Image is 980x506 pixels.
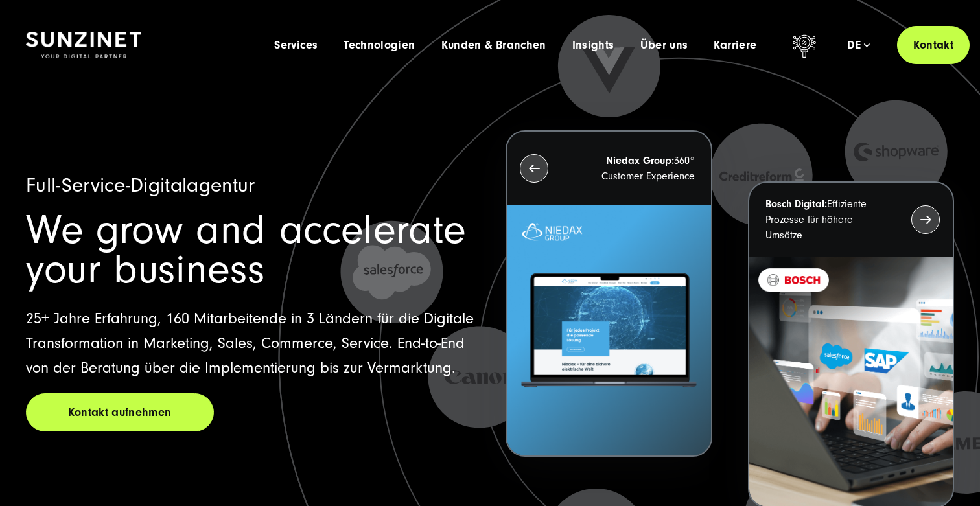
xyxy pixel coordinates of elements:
[26,207,466,293] span: We grow and accelerate your business
[572,39,614,52] a: Insights
[640,39,688,52] a: Über uns
[765,196,888,243] p: Effiziente Prozesse für höhere Umsätze
[26,174,255,197] span: Full-Service-Digitalagentur
[26,306,474,380] p: 25+ Jahre Erfahrung, 160 Mitarbeitende in 3 Ländern für die Digitale Transformation in Marketing,...
[897,26,970,64] a: Kontakt
[606,155,674,167] strong: Niedax Group:
[344,39,415,52] a: Technologien
[507,205,710,455] img: Letztes Projekt von Niedax. Ein Laptop auf dem die Niedax Website geöffnet ist, auf blauem Hinter...
[274,39,318,52] a: Services
[847,39,870,52] div: de
[765,198,827,210] strong: Bosch Digital:
[26,393,214,431] a: Kontakt aufnehmen
[572,153,694,184] p: 360° Customer Experience
[506,130,712,457] button: Niedax Group:360° Customer Experience Letztes Projekt von Niedax. Ein Laptop auf dem die Niedax W...
[441,39,546,52] a: Kunden & Branchen
[714,39,756,52] a: Karriere
[26,32,141,59] img: SUNZINET Full Service Digital Agentur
